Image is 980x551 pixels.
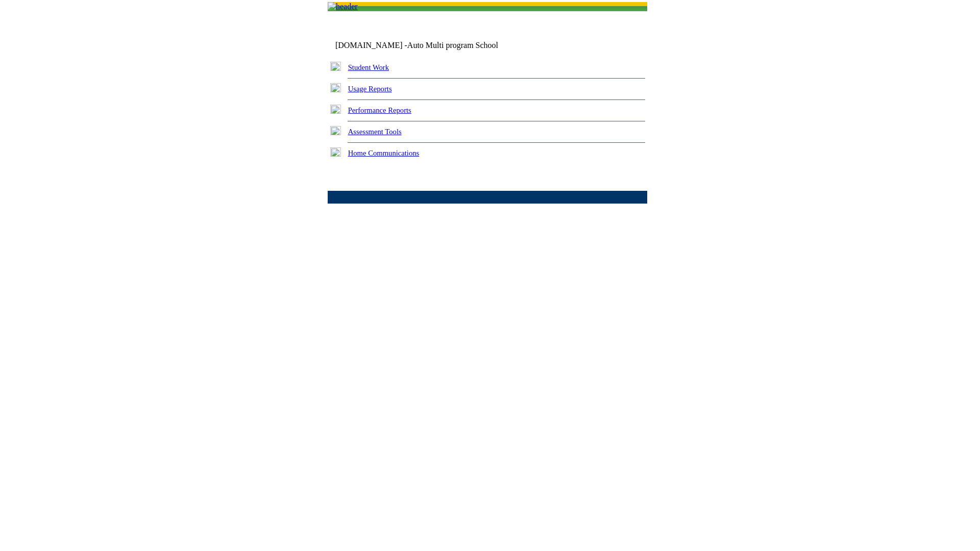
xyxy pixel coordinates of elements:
[330,126,341,135] img: plus.gif
[330,147,341,157] img: plus.gif
[330,62,341,71] img: plus.gif
[328,2,358,11] img: header
[348,85,392,93] a: Usage Reports
[330,105,341,114] img: plus.gif
[348,63,389,71] a: Student Work
[348,128,402,136] a: Assessment Tools
[348,149,420,157] a: Home Communications
[330,83,341,92] img: plus.gif
[335,41,523,50] td: [DOMAIN_NAME] -
[407,41,498,49] nobr: Auto Multi program School
[348,106,411,114] a: Performance Reports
